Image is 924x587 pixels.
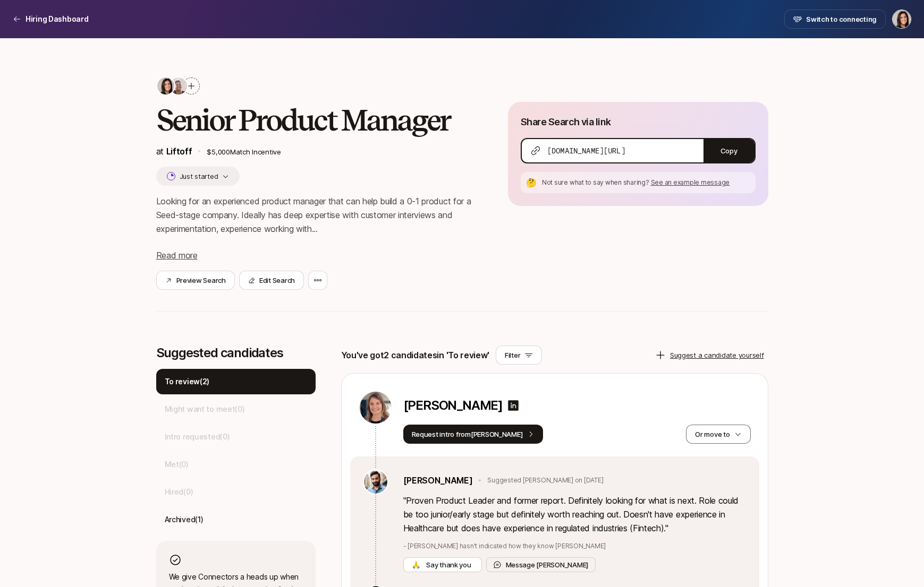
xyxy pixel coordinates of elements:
[165,375,210,388] p: To review ( 2 )
[403,557,482,572] button: 🙏 Say thank you
[412,559,420,570] span: 🙏
[651,178,730,186] span: See an example message
[525,176,538,189] div: 🤔
[424,559,473,570] span: Say thank you
[486,557,596,572] button: Message [PERSON_NAME]
[487,476,603,485] p: Suggested [PERSON_NAME] on [DATE]
[156,104,474,136] h2: Senior Product Manager
[521,115,611,130] p: Share Search via link
[364,470,387,494] img: 407de850_77b5_4b3d_9afd_7bcde05681ca.jpg
[156,271,235,290] button: Preview Search
[156,346,316,360] p: Suggested candidates
[165,403,245,416] p: Might want to meet ( 0 )
[360,392,392,424] img: 9c0179f1_9733_4808_aec3_bba3e53e0273.jpg
[403,541,747,551] p: - [PERSON_NAME] hasn't indicated how they know [PERSON_NAME]
[670,350,764,360] p: Suggest a candidate yourself
[26,13,89,25] p: Hiring Dashboard
[542,178,751,187] p: Not sure what to say when sharing?
[893,10,911,28] img: Eleanor Morgan
[156,250,198,261] span: Read more
[892,10,911,29] button: Eleanor Morgan
[170,77,187,94] img: dbb69939_042d_44fe_bb10_75f74df84f7f.jpg
[207,146,474,157] p: $5,000 Match Incentive
[547,145,625,156] span: [DOMAIN_NAME][URL]
[157,77,174,94] img: 71d7b91d_d7cb_43b4_a7ea_a9b2f2cc6e03.jpg
[165,458,189,471] p: Met ( 0 )
[403,398,503,413] p: [PERSON_NAME]
[165,430,230,443] p: Intro requested ( 0 )
[156,194,474,236] p: Looking for an experienced product manager that can help build a 0-1 product for a Seed-stage com...
[156,144,192,158] p: at
[403,473,473,487] a: [PERSON_NAME]
[784,10,886,29] button: Switch to connecting
[686,425,750,444] button: Or move to
[403,425,544,444] button: Request intro from[PERSON_NAME]
[341,348,490,362] p: You've got 2 candidates in 'To review'
[496,346,542,365] button: Filter
[165,486,193,498] p: Hired ( 0 )
[156,167,240,186] button: Just started
[165,513,204,526] p: Archived ( 1 )
[403,494,747,535] p: " Proven Product Leader and former report. Definitely looking for what is next. Role could be too...
[806,14,877,24] span: Switch to connecting
[703,139,755,162] button: Copy
[239,271,304,290] button: Edit Search
[166,146,192,157] span: Liftoff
